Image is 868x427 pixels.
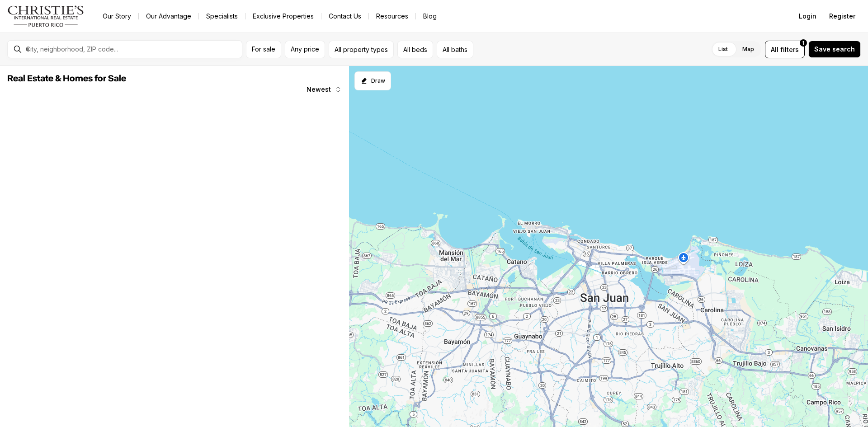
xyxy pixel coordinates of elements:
[765,41,805,58] button: Allfilters1
[814,46,855,53] span: Save search
[735,41,761,57] label: Map
[95,10,138,23] a: Our Story
[354,71,391,90] button: Start drawing
[301,80,347,99] button: Newest
[329,41,394,58] button: All property types
[291,46,319,53] span: Any price
[246,41,281,58] button: For sale
[397,41,433,58] button: All beds
[369,10,415,23] a: Resources
[252,46,275,53] span: For sale
[139,10,198,23] a: Our Advantage
[711,41,735,57] label: List
[793,7,822,25] button: Login
[199,10,245,23] a: Specialists
[808,41,861,58] button: Save search
[802,39,804,47] span: 1
[285,41,325,58] button: Any price
[7,74,126,83] span: Real Estate & Homes for Sale
[307,86,331,93] span: Newest
[437,41,473,58] button: All baths
[416,10,444,23] a: Blog
[799,13,816,20] span: Login
[321,10,368,23] button: Contact Us
[780,45,799,54] span: filters
[7,5,85,27] img: logo
[829,13,855,20] span: Register
[771,45,778,54] span: All
[824,7,861,25] button: Register
[245,10,321,23] a: Exclusive Properties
